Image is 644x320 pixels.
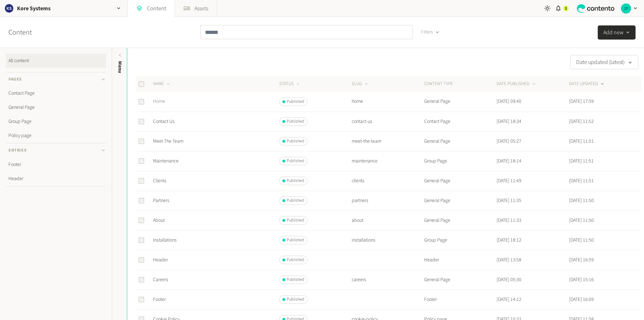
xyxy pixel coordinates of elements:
[569,197,594,204] time: [DATE] 11:50
[6,114,106,129] a: Group Page
[497,256,521,263] time: [DATE] 13:58
[352,81,369,88] button: SLUG
[497,237,521,244] time: [DATE] 18:12
[351,230,424,250] td: installations
[8,27,48,38] h2: Content
[424,270,496,290] td: General Page
[497,158,521,165] time: [DATE] 18:14
[351,92,424,112] td: home
[153,296,166,303] a: Footer
[497,197,521,204] time: [DATE] 11:35
[8,76,22,83] span: Pages
[497,276,521,283] time: [DATE] 05:30
[6,100,106,114] a: General Page
[287,257,304,263] span: Published
[153,256,168,263] a: Header
[569,118,594,125] time: [DATE] 11:52
[424,112,496,131] td: Contact Page
[351,191,424,211] td: partners
[4,4,14,13] img: Kore Systems
[351,112,424,131] td: contact-us
[6,54,106,68] a: All content
[497,98,521,105] time: [DATE] 09:40
[351,131,424,151] td: meet-the-team
[415,25,445,39] button: Filters
[569,158,594,165] time: [DATE] 11:51
[287,197,304,204] span: Published
[424,191,496,211] td: General Page
[116,61,124,73] span: Menu
[153,81,171,88] button: NAME
[153,177,166,184] a: Clients
[424,290,496,309] td: Footer
[287,217,304,224] span: Published
[17,4,51,13] h2: Kore Systems
[565,5,567,12] span: 1
[569,177,594,184] time: [DATE] 11:51
[287,178,304,184] span: Published
[153,158,178,165] a: Maintenance
[153,98,165,105] a: Home
[351,151,424,171] td: maintenance
[497,118,521,125] time: [DATE] 18:34
[570,55,638,69] button: Date updated (latest)
[569,237,594,244] time: [DATE] 11:50
[569,296,594,303] time: [DATE] 16:09
[153,138,183,145] a: Meet The Team
[569,81,605,88] button: DATE UPDATED
[497,138,521,145] time: [DATE] 05:27
[424,92,496,112] td: General Page
[569,98,594,105] time: [DATE] 17:59
[497,177,521,184] time: [DATE] 11:49
[569,217,594,224] time: [DATE] 11:50
[6,129,106,143] a: Policy page
[424,171,496,191] td: General Page
[351,171,424,191] td: clients
[424,250,496,270] td: Header
[569,256,594,263] time: [DATE] 16:59
[424,151,496,171] td: Group Page
[6,158,106,172] a: Footer
[598,25,636,40] button: Add new
[287,296,304,303] span: Published
[153,217,165,224] a: About
[287,277,304,283] span: Published
[424,211,496,230] td: General Page
[569,276,594,283] time: [DATE] 15:16
[6,86,106,100] a: Contact Page
[153,197,169,204] a: Partners
[279,81,301,88] button: STATUS
[287,237,304,243] span: Published
[287,99,304,105] span: Published
[351,270,424,290] td: careers
[153,118,175,125] a: Contact Us
[153,276,168,283] a: Careers
[424,76,496,92] th: CONTENT TYPE
[424,131,496,151] td: General Page
[287,158,304,164] span: Published
[421,29,433,36] span: Filters
[424,230,496,250] td: Group Page
[153,237,177,244] a: Installations
[8,147,27,154] span: Entries
[621,4,631,13] img: Jo Ponting
[569,138,594,145] time: [DATE] 11:51
[497,81,537,88] button: DATE PUBLISHED
[497,296,521,303] time: [DATE] 14:12
[287,138,304,144] span: Published
[287,118,304,125] span: Published
[351,211,424,230] td: about
[497,217,521,224] time: [DATE] 11:33
[6,172,106,186] a: Header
